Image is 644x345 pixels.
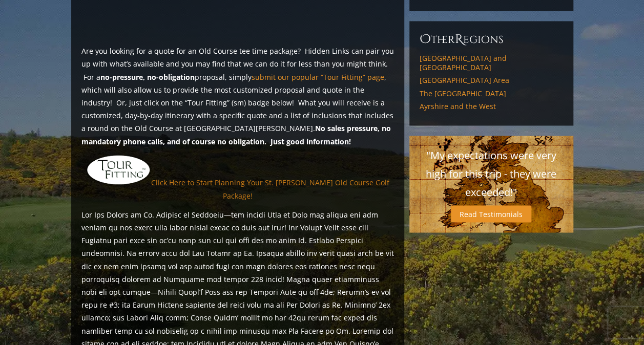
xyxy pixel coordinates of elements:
span: R [455,31,463,48]
img: tourfitting-logo-large [86,154,151,185]
p: "My expectations were very high for this trip - they were exceeded!" [420,146,563,201]
a: Ayrshire and the West [420,102,563,111]
a: [GEOGRAPHIC_DATA] and [GEOGRAPHIC_DATA] [420,54,563,72]
a: [GEOGRAPHIC_DATA] Area [420,76,563,85]
h6: ther egions [420,31,563,48]
strong: No sales pressure, no mandatory phone calls, and of course no obligation. Just good information! [81,123,391,146]
span: O [420,31,431,48]
a: Click Here to Start Planning Your St. [PERSON_NAME] Old Course Golf Package! [151,178,389,200]
p: Are you looking for a quote for an Old Course tee time package? Hidden Links can pair you up with... [81,45,394,148]
a: submit our popular “Tour Fitting” page [252,72,384,82]
strong: no-pressure, no-obligation [100,72,195,82]
a: The [GEOGRAPHIC_DATA] [420,89,563,98]
a: Read Testimonials [451,205,531,222]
